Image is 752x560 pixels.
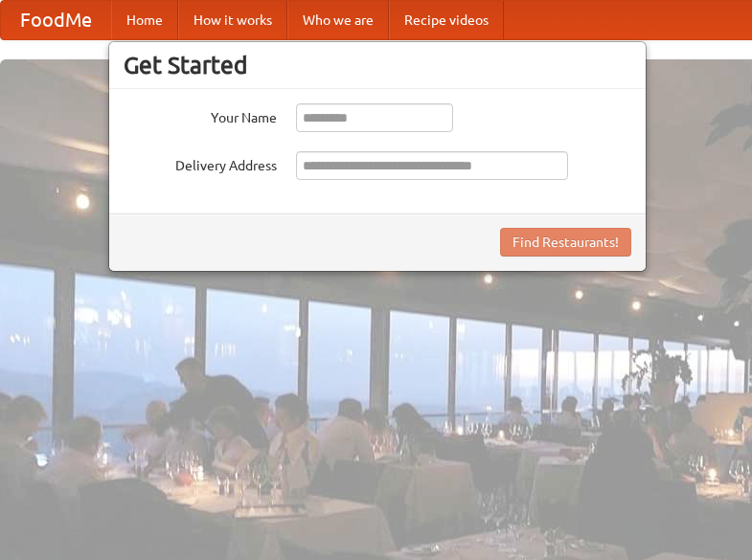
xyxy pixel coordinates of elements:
[124,103,277,127] label: Your Name
[1,1,111,39] a: FoodMe
[111,1,178,39] a: Home
[178,1,287,39] a: How it works
[287,1,389,39] a: Who we are
[500,228,631,257] button: Find Restaurants!
[124,151,277,175] label: Delivery Address
[389,1,504,39] a: Recipe videos
[124,51,631,79] h3: Get Started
